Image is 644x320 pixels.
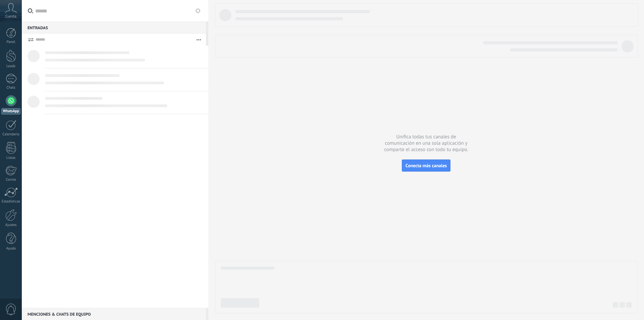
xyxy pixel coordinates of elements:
[1,132,21,137] div: Calendario
[1,246,21,251] div: Ayuda
[1,178,21,182] div: Correo
[402,159,450,172] button: Conecta más canales
[1,40,21,44] div: Panel
[22,21,206,34] div: Entradas
[1,223,21,227] div: Ajustes
[1,108,20,115] div: WhatsApp
[5,14,16,19] span: Cuenta
[22,308,206,320] div: Menciones & Chats de equipo
[406,163,447,169] span: Conecta más canales
[1,156,21,160] div: Listas
[1,64,21,68] div: Leads
[1,199,21,204] div: Estadísticas
[1,86,21,90] div: Chats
